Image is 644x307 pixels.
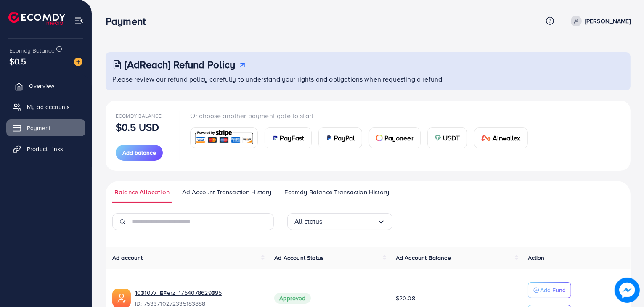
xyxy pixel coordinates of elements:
h3: Payment [106,15,152,27]
a: cardPayPal [318,127,362,148]
p: Add Fund [540,285,566,295]
span: Product Links [27,145,63,153]
span: Payment [27,124,50,132]
span: Approved [274,293,310,304]
a: Payment [6,119,85,136]
span: PayFast [280,133,305,143]
input: Search for option [323,215,377,228]
img: card [435,135,441,141]
img: logo [8,12,65,25]
img: card [481,135,491,141]
span: $20.08 [396,294,415,302]
img: card [326,135,332,141]
img: card [272,135,278,141]
button: Add balance [116,145,163,161]
span: Airwallex [493,133,520,143]
img: image [74,58,82,66]
p: [PERSON_NAME] [585,16,631,26]
a: cardUSDT [427,127,467,148]
a: cardPayoneer [369,127,421,148]
span: $0.5 [9,55,27,67]
span: Balance Allocation [114,188,170,197]
div: Search for option [287,213,392,230]
p: Or choose another payment gate to start [190,111,535,121]
span: All status [294,215,323,228]
a: 1031077_EFerz_1754078629395 [135,288,222,297]
span: Ad Account Status [274,254,324,262]
a: cardPayFast [265,127,312,148]
span: Ecomdy Balance [9,46,55,55]
img: card [376,135,383,141]
img: card [193,129,255,147]
button: Add Fund [528,282,571,298]
img: menu [74,16,84,26]
a: My ad accounts [6,98,85,115]
a: card [190,127,258,148]
span: Ad account [112,254,143,262]
a: [PERSON_NAME] [567,16,631,26]
span: Action [528,254,545,262]
a: Product Links [6,140,85,157]
span: Overview [29,82,54,90]
span: Add balance [122,148,156,157]
a: cardAirwallex [474,127,528,148]
span: Ad Account Transaction History [182,188,272,197]
span: Ecomdy Balance Transaction History [284,188,389,197]
p: $0.5 USD [116,122,159,132]
span: PayPal [334,133,355,143]
span: Ad Account Balance [396,254,451,262]
a: Overview [6,77,85,94]
span: Ecomdy Balance [116,112,162,119]
span: My ad accounts [27,103,70,111]
p: Please review our refund policy carefully to understand your rights and obligations when requesti... [112,74,625,84]
span: USDT [443,133,460,143]
span: Payoneer [384,133,413,143]
img: image [615,278,640,303]
h3: [AdReach] Refund Policy [125,58,236,71]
